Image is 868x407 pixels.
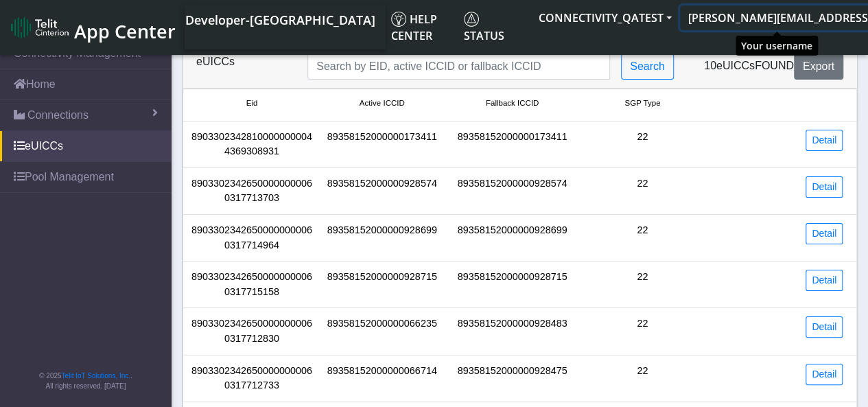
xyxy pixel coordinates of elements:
div: 89358152000000928483 [447,316,578,346]
div: 22 [577,130,707,159]
div: 89358152000000928475 [447,364,578,393]
a: Detail [806,130,843,151]
span: eUICCs [716,60,755,71]
a: Telit IoT Solutions, Inc. [62,372,130,380]
button: Export [794,54,843,80]
img: logo-telit-cinterion-gw-new.png [11,16,69,38]
span: Export [803,60,834,72]
div: 89358152000000928699 [317,223,447,253]
div: 89358152000000066714 [317,364,447,393]
div: 22 [577,176,707,206]
div: 89033023426500000000060317712830 [187,316,317,346]
a: Detail [806,270,843,291]
div: Your username [736,36,818,56]
a: Detail [806,364,843,385]
span: SGP Type [624,97,660,109]
img: status.svg [464,12,479,27]
div: 89033023426500000000060317713703 [187,176,317,206]
div: 22 [577,364,707,393]
button: CONNECTIVITY_QATEST [530,5,680,30]
span: 10 [704,60,716,71]
div: eUICCs [186,54,297,80]
div: 22 [577,223,707,253]
a: Detail [806,223,843,244]
div: 89358152000000928574 [317,176,447,206]
div: 89033023428100000000044369308931 [187,130,317,159]
div: 89358152000000928699 [447,223,578,253]
div: 89033023426500000000060317715158 [187,270,317,299]
span: Eid [246,97,258,109]
span: Active ICCID [360,97,405,109]
span: Help center [391,12,437,43]
a: Detail [806,176,843,198]
div: 89358152000000928574 [447,176,578,206]
div: 89358152000000173411 [317,130,447,159]
a: Help center [386,5,458,49]
a: Detail [806,316,843,338]
div: 22 [577,270,707,299]
a: Status [458,5,530,49]
div: 89358152000000928715 [317,270,447,299]
span: Status [464,12,504,43]
button: Search [621,54,674,80]
div: 89358152000000928715 [447,270,578,299]
div: 89033023426500000000060317714964 [187,223,317,253]
a: Your current platform instance [185,5,375,33]
span: Fallback ICCID [486,97,539,109]
div: 89358152000000173411 [447,130,578,159]
img: knowledge.svg [391,12,406,27]
span: Developer-[GEOGRAPHIC_DATA] [185,12,375,28]
span: found [755,60,794,71]
div: 89358152000000066235 [317,316,447,346]
span: App Center [74,19,176,44]
div: 22 [577,316,707,346]
div: 89033023426500000000060317712733 [187,364,317,393]
span: Connections [27,107,89,124]
input: Search... [307,54,610,80]
a: App Center [11,13,174,43]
